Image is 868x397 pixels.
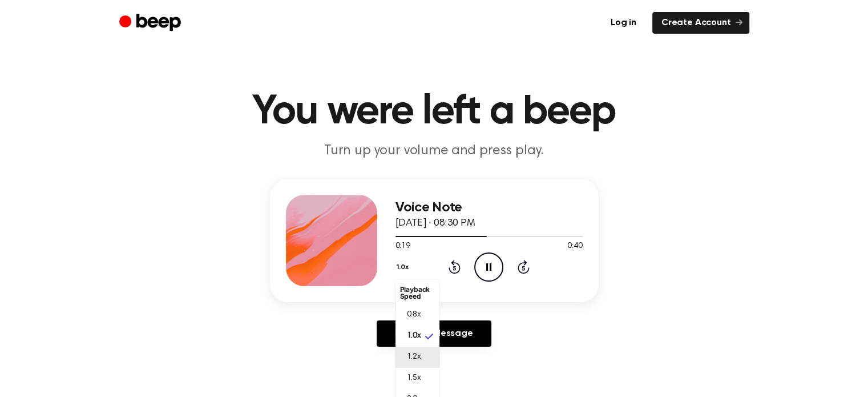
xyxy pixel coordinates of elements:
a: Beep [119,12,184,34]
button: 1.0x [395,258,413,277]
h3: Voice Note [395,200,583,215]
span: [DATE] · 08:30 PM [395,218,475,228]
span: 0:40 [567,240,582,252]
h1: You were left a beep [142,91,726,133]
span: 1.0x [407,330,421,342]
a: Create Account [652,12,749,34]
span: 0.8x [407,309,421,321]
li: Playback Speed [395,282,439,304]
span: 0:19 [395,240,410,252]
a: Log in [601,12,645,34]
span: 1.5x [407,372,421,384]
a: Reply to Message [377,320,491,347]
p: Turn up your volume and press play. [215,142,653,161]
span: 1.2x [407,351,421,363]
